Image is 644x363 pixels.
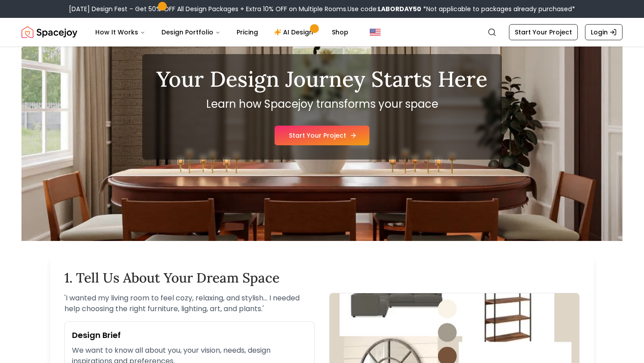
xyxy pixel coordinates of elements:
a: Start Your Project [509,24,578,40]
span: Use code: [347,4,421,13]
h2: 1. Tell Us About Your Dream Space [64,270,580,286]
a: Shop [325,23,356,41]
h3: Design Brief [72,329,307,342]
nav: Global [21,18,623,46]
p: ' I wanted my living room to feel cozy, relaxing, and stylish... I needed help choosing the right... [64,293,315,314]
a: Start Your Project [275,126,369,145]
p: Learn how Spacejoy transforms your space [157,97,487,111]
nav: Main [88,23,356,41]
span: *Not applicable to packages already purchased* [421,4,575,13]
div: [DATE] Design Fest – Get 50% OFF All Design Packages + Extra 10% OFF on Multiple Rooms. [69,4,575,13]
a: Spacejoy [21,23,77,41]
img: Spacejoy Logo [21,23,77,41]
button: Design Portfolio [154,23,228,41]
a: Login [585,24,623,40]
a: AI Design [267,23,323,41]
a: Pricing [229,23,265,41]
img: United States [370,27,381,38]
b: LABORDAY50 [378,4,421,13]
button: How It Works [88,23,153,41]
h1: Your Design Journey Starts Here [157,68,487,90]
